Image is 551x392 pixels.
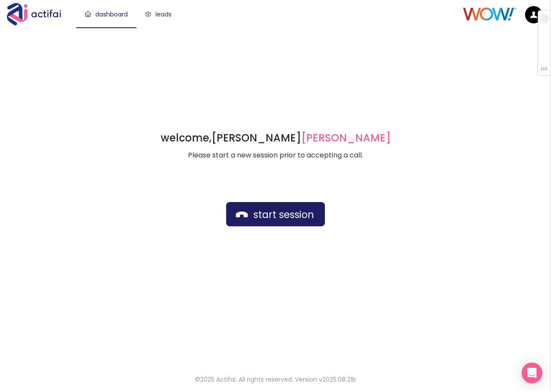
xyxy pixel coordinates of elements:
strong: [PERSON_NAME] [211,131,391,145]
h1: welcome, [161,131,391,145]
p: Please start a new session prior to accepting a call. [161,150,391,161]
img: Client Logo [463,7,516,21]
img: default.png [525,6,542,23]
a: leads [145,10,172,19]
div: Open Intercom Messenger [522,363,542,383]
span: [PERSON_NAME] [301,131,391,145]
img: Actifai Logo [7,3,69,26]
a: dashboard [85,10,128,19]
button: start session [226,202,325,226]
